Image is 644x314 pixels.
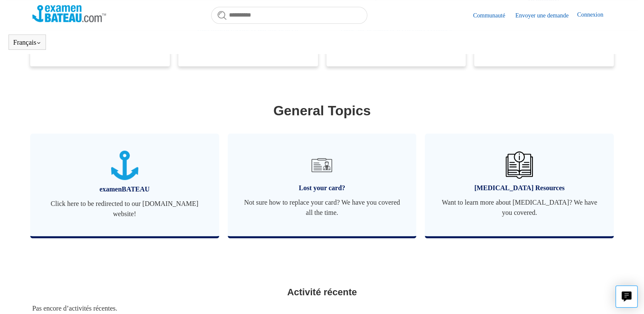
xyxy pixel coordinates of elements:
[13,39,41,46] button: Français
[32,285,612,299] h2: Activité récente
[615,285,638,308] button: Live chat
[473,11,513,20] a: Communauté
[228,134,417,236] a: Lost your card? Not sure how to replace your card? We have you covered all the time.
[506,151,533,179] img: 01JHREV2E6NG3DHE8VTG8QH796
[515,11,577,20] a: Envoyer une demande
[43,199,206,219] span: Click here to be redirected to our [DOMAIN_NAME] website!
[43,184,206,194] span: examenBATEAU
[425,134,614,236] a: [MEDICAL_DATA] Resources Want to learn more about [MEDICAL_DATA]? We have you covered.
[211,7,367,24] input: Search
[308,151,335,179] img: 01JRG6G4NA4NJ1BVG8MJM761YH
[32,303,612,314] div: Pas encore d’activités récentes.
[240,183,404,193] span: Lost your card?
[32,5,106,22] img: Page d’accueil du Centre d’aide Examen Bateau
[438,183,601,193] span: [MEDICAL_DATA] Resources
[240,197,404,218] span: Not sure how to replace your card? We have you covered all the time.
[30,134,219,236] a: examenBATEAU Click here to be redirected to our [DOMAIN_NAME] website!
[438,197,601,218] span: Want to learn more about [MEDICAL_DATA]? We have you covered.
[111,151,138,180] img: 01JTNN85WSQ5FQ6HNXPDSZ7SRA
[577,10,612,20] a: Connexion
[32,100,612,121] h1: General Topics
